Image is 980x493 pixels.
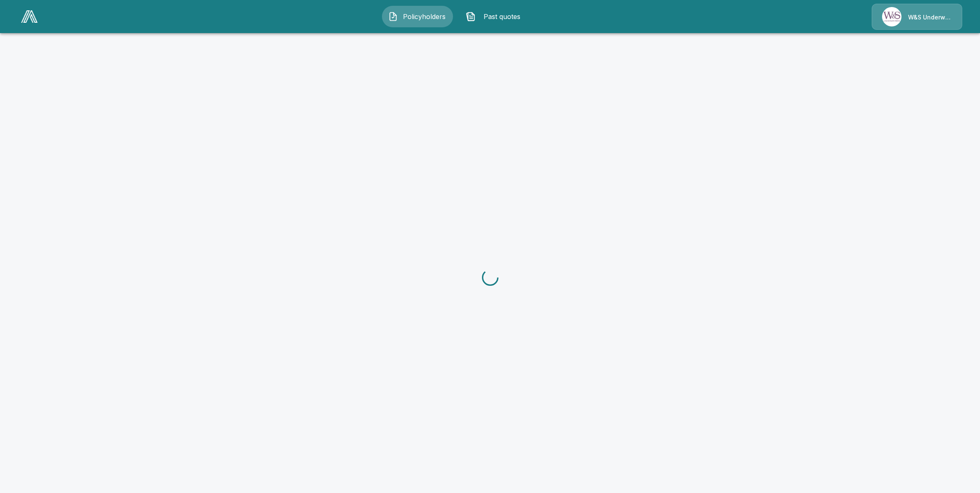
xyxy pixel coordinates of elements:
[382,6,453,27] button: Policyholders IconPolicyholders
[460,6,531,27] button: Past quotes IconPast quotes
[21,10,38,23] img: AA Logo
[401,12,447,22] span: Policyholders
[908,13,952,22] p: W&S Underwriters
[466,12,476,22] img: Past quotes Icon
[388,12,398,22] img: Policyholders Icon
[872,4,962,30] a: Agency IconW&S Underwriters
[882,7,901,26] img: Agency Icon
[479,12,525,22] span: Past quotes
